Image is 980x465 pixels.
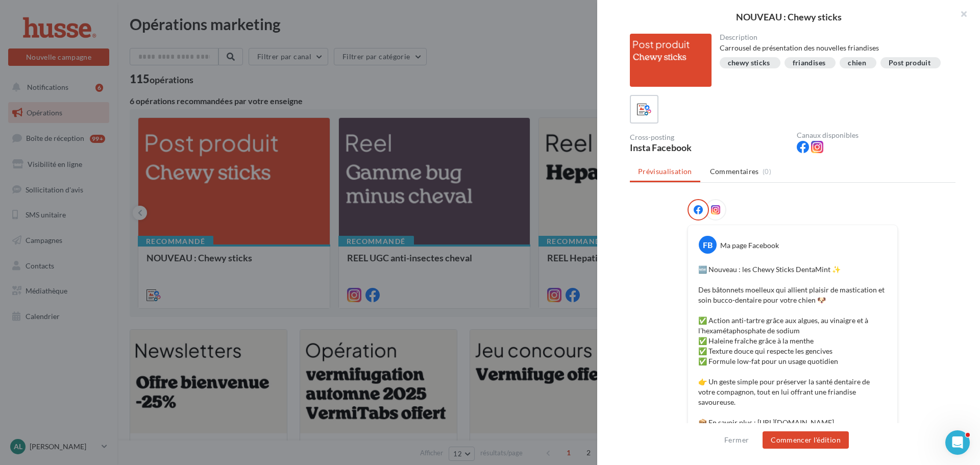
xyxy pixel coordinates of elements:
div: Insta Facebook [630,143,789,152]
button: Commencer l'édition [763,431,849,449]
div: Carrousel de présentation des nouvelles friandises [720,43,948,53]
div: chewy sticks [728,59,770,67]
div: Canaux disponibles [797,132,955,139]
div: chien [848,59,866,67]
iframe: Intercom live chat [945,430,970,455]
div: FB [699,236,717,254]
span: Commentaires [710,166,759,177]
p: 🆕 Nouveau : les Chewy Sticks DentaMint ✨ Des bâtonnets moelleux qui allient plaisir de masticatio... [698,264,887,458]
div: Ma page Facebook [720,240,779,251]
div: friandises [793,59,826,67]
div: NOUVEAU : Chewy sticks [614,12,964,21]
div: Post produit [889,59,930,67]
button: Fermer [720,434,753,446]
span: (0) [763,167,771,176]
div: Cross-posting [630,134,789,141]
div: Description [720,34,948,41]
